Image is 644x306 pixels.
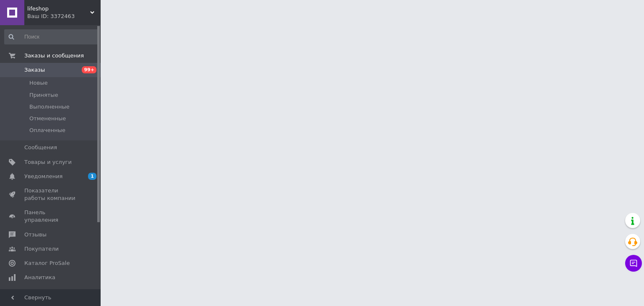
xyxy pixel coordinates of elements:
input: Поиск [4,29,99,44]
div: Ваш ID: 3372463 [27,13,101,20]
span: Товары и услуги [24,158,72,166]
span: Оплаченные [29,127,65,134]
span: lifeshop [27,5,90,13]
span: Заказы и сообщения [24,52,84,60]
span: Каталог ProSale [24,259,70,267]
span: Инструменты вебмастера и SEO [24,288,78,303]
span: Новые [29,79,48,87]
span: Выполненные [29,103,70,111]
span: Показатели работы компании [24,187,78,202]
span: Сообщения [24,144,57,151]
button: Чат с покупателем [625,255,642,272]
span: Аналитика [24,274,55,281]
span: Панель управления [24,209,78,224]
span: 1 [88,173,96,180]
span: Уведомления [24,173,62,180]
span: Принятые [29,91,58,99]
span: Отзывы [24,231,47,239]
span: Отмененные [29,115,66,122]
span: Покупатели [24,245,59,253]
span: 99+ [82,66,96,73]
span: Заказы [24,66,45,74]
